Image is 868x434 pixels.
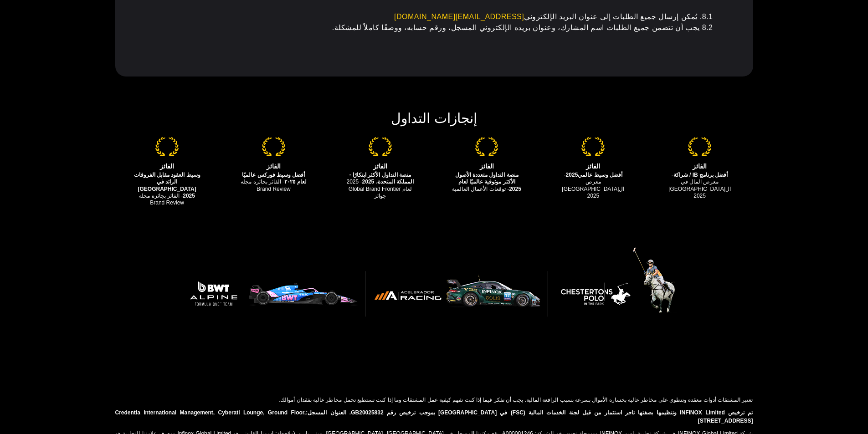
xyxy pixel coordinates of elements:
strong: الفائز [373,163,387,170]
strong: تم ترخيص INFINOX Limited وتنظيمها بصفتها تاجر استثمار من قبل لجنة الخدمات المالية (FSC) في [GEOGR... [115,409,753,424]
strong: الفائز [480,163,494,170]
strong: منصة التداول متعددة الأصول الأكثر موثوقية عالميًا لعام 2025 [455,172,521,192]
strong: الفائز [160,163,174,170]
a: [EMAIL_ADDRESS][DOMAIN_NAME] [394,13,524,20]
strong: أفضل وسيط فوركس عالميًا لعام ٢٠٢٥ [242,172,306,185]
li: 8.2 يجب أن تتضمن جميع الطلبات اسم المشارك، وعنوان بريده الإلكتروني المسجل، ورقم حسابه، ووصفًا كام... [137,22,713,33]
li: 8.1. يُمكن إرسال جميع الطلبات إلى عنوان البريد الإلكتروني [137,11,713,22]
strong: أفضل وسيط عالمي2025 [566,172,622,178]
strong: وسيط العقود مقابل الفروقات الرائد في [GEOGRAPHIC_DATA] 2025 [134,172,200,199]
p: - توقعات الأعمال العالمية [452,172,522,193]
p: تعتبر المشتقات أدوات معقدة وتنطوي على مخاطر عالية بخسارة الأموال بسرعة بسبب الرافعة المالية. يجب ... [115,396,753,404]
p: - معرض ال[GEOGRAPHIC_DATA] 2025 [558,172,628,199]
h2: إنجازات التداول [115,109,753,128]
p: - الفائز بجائزة مجلة Brand Review [132,172,202,206]
strong: أفضل برنامج IB / شراكة [673,172,728,178]
p: - الفائز بجائزة مجلة Brand Review [239,172,309,193]
p: - 2025 لعام Global Brand Frontier جوائز [345,172,415,199]
p: - معرض المال في ال[GEOGRAPHIC_DATA] 2025 [665,172,735,199]
strong: الفائز [693,163,707,170]
strong: الفائز [267,163,281,170]
strong: منصة التداول الأكثر ابتكارًا - المملكة المتحدة، 2025 [349,172,414,185]
strong: الفائز [586,163,600,170]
